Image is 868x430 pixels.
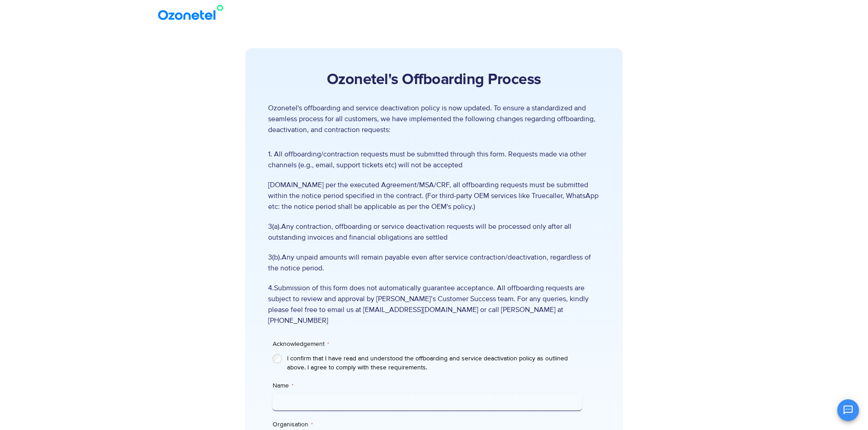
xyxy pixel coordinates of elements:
span: 4.Submission of this form does not automatically guarantee acceptance. All offboarding requests a... [268,283,599,326]
span: 1. All offboarding/contraction requests must be submitted through this form. Requests made via ot... [268,149,599,170]
legend: Acknowledgement [273,340,329,349]
span: [DOMAIN_NAME] per the executed Agreement/MSA/CRF, all offboarding requests must be submitted with... [268,180,599,212]
span: 3(b).Any unpaid amounts will remain payable even after service contraction/deactivation, regardle... [268,252,599,274]
label: Name [273,381,581,390]
label: Organisation [273,420,581,429]
button: Open chat [837,399,859,421]
p: Ozonetel's offboarding and service deactivation policy is now updated. To ensure a standardized a... [268,103,599,135]
span: 3(a).Any contraction, offboarding or service deactivation requests will be processed only after a... [268,221,599,243]
label: I confirm that I have read and understood the offboarding and service deactivation policy as outl... [287,354,581,372]
h2: Ozonetel's Offboarding Process [268,71,599,89]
